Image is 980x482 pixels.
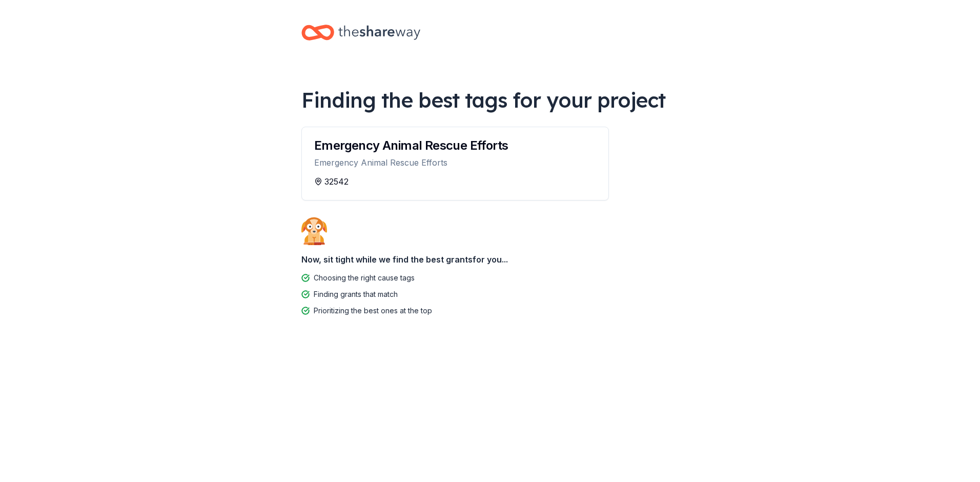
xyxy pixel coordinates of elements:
div: Now, sit tight while we find the best grants for you... [301,249,679,270]
div: Finding the best tags for your project [301,86,679,114]
div: 32542 [314,175,596,188]
div: Emergency Animal Rescue Efforts [314,139,596,152]
div: Finding grants that match [314,288,398,300]
div: Emergency Animal Rescue Efforts [314,156,596,169]
img: Dog waiting patiently [301,217,327,245]
div: Choosing the right cause tags [314,272,415,284]
div: Prioritizing the best ones at the top [314,305,432,317]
